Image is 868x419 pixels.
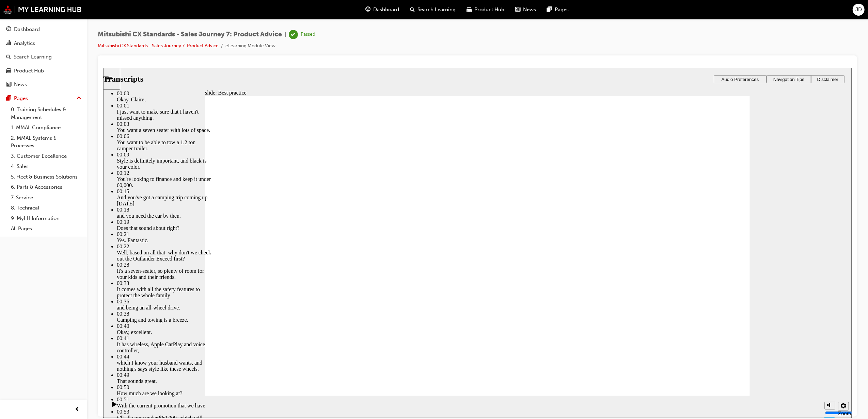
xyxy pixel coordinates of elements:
span: news-icon [6,82,11,88]
a: Search Learning [3,51,84,63]
a: pages-iconPages [542,3,574,17]
span: car-icon [467,5,472,14]
div: Analytics [14,39,35,47]
span: pages-icon [547,5,552,14]
span: up-icon [77,94,81,103]
li: eLearning Module View [225,42,275,50]
span: chart-icon [6,40,11,47]
span: Pages [555,6,569,14]
div: Product Hub [14,67,44,75]
div: 00:51 [14,329,109,335]
a: guage-iconDashboard [360,3,405,17]
button: Pages [3,92,84,105]
div: it'll all come under $60,000, which will allow you [14,347,109,359]
span: Product Hub [475,6,505,14]
a: news-iconNews [510,3,542,17]
a: Analytics [3,37,84,50]
img: mmal [3,5,82,14]
div: Passed [301,31,315,38]
span: news-icon [516,5,521,14]
span: guage-icon [366,5,371,14]
a: 4. Sales [8,161,84,172]
span: | [285,31,286,38]
a: 0. Training Schedules & Management [8,104,84,122]
span: search-icon [6,54,11,60]
span: pages-icon [6,96,11,102]
span: News [523,6,536,14]
span: guage-icon [6,27,11,33]
a: 8. Technical [8,203,84,213]
span: search-icon [410,5,415,14]
div: Dashboard [14,26,40,33]
a: 1. MMAL Compliance [8,122,84,133]
span: prev-icon [75,405,80,414]
a: 7. Service [8,192,84,203]
a: Product Hub [3,65,84,77]
a: All Pages [8,223,84,234]
a: Dashboard [3,23,84,36]
button: JD [853,4,865,16]
span: Search Learning [418,6,456,14]
a: car-iconProduct Hub [461,3,510,17]
div: News [14,81,27,88]
span: car-icon [6,68,11,74]
div: Search Learning [14,53,52,61]
div: Pages [14,95,28,102]
a: News [3,78,84,91]
div: 00:53 [14,341,109,347]
span: learningRecordVerb_PASS-icon [289,30,298,39]
a: Mitsubishi CX Standards - Sales Journey 7: Product Advice [98,43,219,49]
a: 2. MMAL Systems & Processes [8,133,84,151]
a: search-iconSearch Learning [405,3,461,17]
a: 5. Fleet & Business Solutions [8,172,84,182]
a: 6. Parts & Accessories [8,182,84,192]
a: 9. MyLH Information [8,213,84,224]
div: With the current promotion that we have [14,335,109,341]
span: Dashboard [374,6,399,14]
button: DashboardAnalyticsSearch LearningProduct HubNews [3,22,84,92]
span: JD [855,6,862,14]
a: 3. Customer Excellence [8,151,84,162]
span: Mitsubishi CX Standards - Sales Journey 7: Product Advice [98,31,282,38]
